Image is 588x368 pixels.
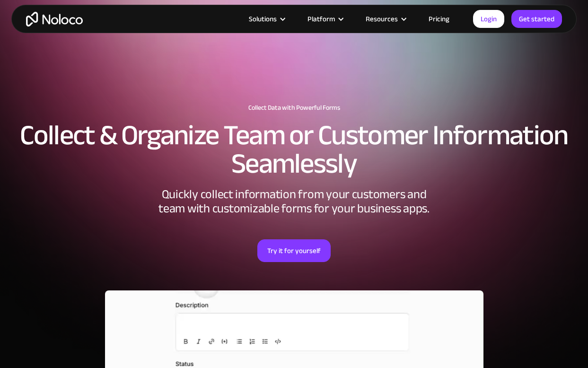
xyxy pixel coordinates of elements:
div: Solutions [237,13,296,25]
h2: Collect & Organize Team or Customer Information Seamlessly [9,121,579,178]
div: Platform [307,13,335,25]
a: Login [473,10,504,28]
div: Solutions [249,13,277,25]
a: Pricing [417,13,461,25]
div: Resources [366,13,398,25]
h1: Collect Data with Powerful Forms [9,104,579,112]
a: Try it for yourself [257,239,331,262]
div: Resources [354,13,417,25]
a: home [26,12,83,26]
a: Get started [511,10,562,28]
div: Quickly collect information from your customers and team with customizable forms for your busines... [152,187,436,216]
div: Platform [296,13,354,25]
